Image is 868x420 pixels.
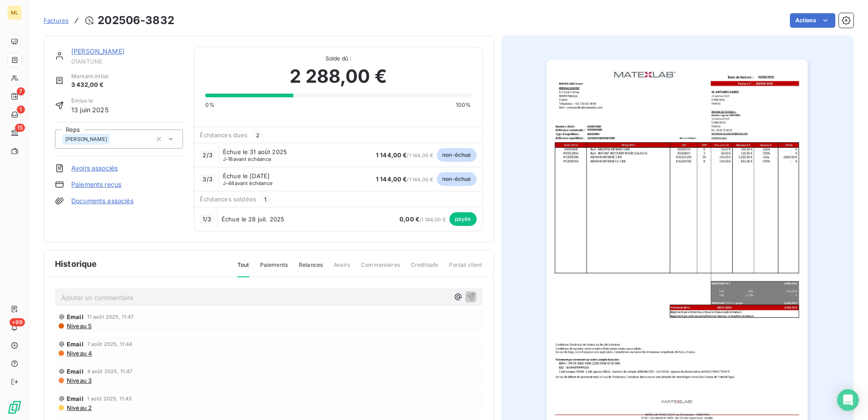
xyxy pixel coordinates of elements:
span: 1 144,00 € [376,151,407,159]
span: / 1 144,00 € [399,216,446,223]
span: 2 288,00 € [290,63,387,90]
span: Niveau 2 [66,404,92,411]
span: Relances [299,261,323,276]
span: 0% [205,101,214,109]
span: non-échue [437,148,476,162]
span: [PERSON_NAME] [65,136,107,142]
span: Montant initial [71,72,108,80]
span: / 1 144,00 € [376,176,433,183]
span: / 1 144,00 € [376,152,433,159]
span: Échéances dues [200,131,247,139]
span: 1 144,00 € [376,175,407,183]
span: Creditsafe [411,261,439,276]
span: 4 août 2025, 11:47 [87,369,133,374]
span: avant échéance [223,156,271,162]
span: Niveau 5 [66,322,92,330]
span: Solde dû : [205,55,471,63]
span: J-48 [223,180,235,186]
span: avant échéance [223,180,273,186]
a: Avoirs associés [71,164,118,173]
span: Commentaires [361,261,400,276]
span: 3 432,00 € [71,80,108,90]
div: ML [7,5,22,20]
span: 13 juin 2025 [71,105,108,115]
span: non-échue [437,172,476,186]
a: 15 [7,125,21,140]
span: Email [67,368,84,375]
span: Avoirs [334,261,350,276]
span: Tout [237,261,249,277]
span: 1 [261,195,270,203]
span: Paiements [260,261,288,276]
span: 1 [17,105,25,114]
span: Factures [44,17,69,24]
span: payée [449,212,477,226]
span: 100% [456,101,471,109]
button: Actions [790,13,835,28]
span: 01ANTUNE [71,58,183,65]
span: 7 août 2025, 11:44 [87,341,133,347]
a: [PERSON_NAME] [71,47,124,55]
span: Échue le [DATE] [223,172,270,180]
span: Échue le 28 juil. 2025 [222,215,284,223]
span: Portail client [449,261,482,276]
span: Email [67,313,84,320]
span: Historique [55,258,97,270]
a: Documents associés [71,196,133,205]
div: Open Intercom Messenger [837,389,859,411]
span: 1 août 2025, 11:43 [87,396,132,401]
a: 7 [7,89,21,104]
a: Factures [44,16,69,25]
span: Niveau 3 [66,377,92,384]
img: Logo LeanPay [7,400,22,415]
a: 1 [7,107,21,122]
span: 0,00 € [399,215,419,223]
span: 11 août 2025, 11:47 [87,314,134,320]
span: Email [67,340,84,348]
span: 2 [253,131,262,139]
span: Niveau 4 [66,350,92,357]
span: 2 / 3 [202,151,212,159]
span: J-18 [223,156,233,162]
span: Échéances soldées [200,195,256,203]
span: 3 / 3 [202,175,212,183]
span: 7 [17,87,25,95]
span: Email [67,395,84,402]
h3: 202506-3832 [98,12,174,29]
span: 1 / 3 [202,215,211,223]
a: Paiements reçus [71,180,121,189]
span: Échue le 31 août 2025 [223,148,287,155]
span: 15 [15,124,25,132]
span: +99 [10,318,25,326]
span: Émise le [71,97,108,105]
